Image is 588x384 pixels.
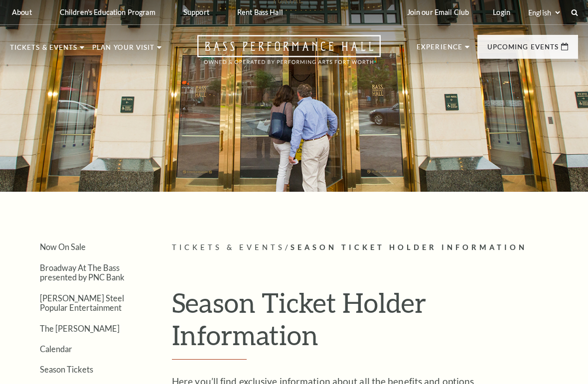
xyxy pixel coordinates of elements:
p: Experience [417,44,462,56]
p: Upcoming Events [487,44,559,56]
h1: Season Ticket Holder Information [172,286,578,360]
a: The [PERSON_NAME] [40,324,120,333]
span: Tickets & Events [172,243,285,252]
span: Season Ticket Holder Information [291,243,527,252]
a: Broadway At The Bass presented by PNC Bank [40,263,125,282]
select: Select: [526,8,562,17]
p: Rent Bass Hall [237,8,283,16]
p: / [172,242,578,254]
p: Tickets & Events [10,44,77,56]
a: Season Tickets [40,365,93,374]
p: Plan Your Visit [92,44,154,56]
a: Calendar [40,344,72,354]
a: Now On Sale [40,242,86,252]
p: About [12,8,32,16]
a: [PERSON_NAME] Steel Popular Entertainment [40,293,124,312]
p: Support [183,8,209,16]
p: Children's Education Program [60,8,155,16]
